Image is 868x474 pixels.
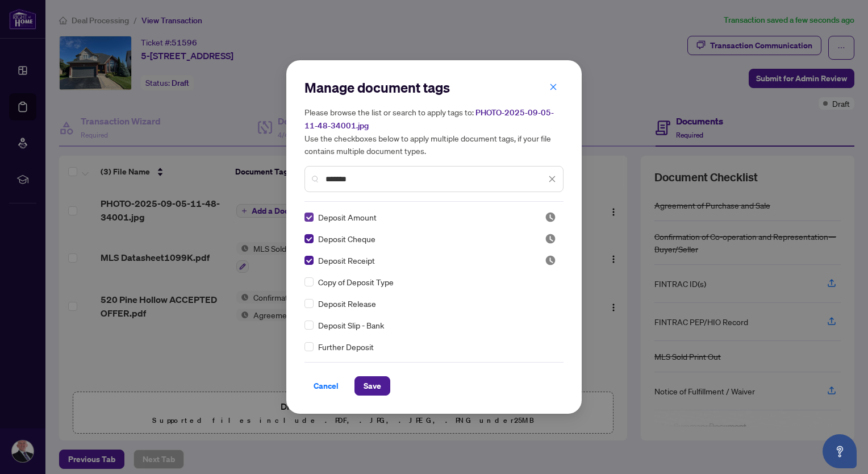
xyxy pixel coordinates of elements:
span: Pending Review [545,255,556,266]
span: Deposit Receipt [318,254,375,267]
span: Deposit Release [318,297,376,310]
button: Save [354,376,390,396]
span: Pending Review [545,211,556,223]
img: status [545,255,556,266]
span: close [549,83,557,91]
span: Deposit Amount [318,211,377,223]
span: Deposit Cheque [318,232,375,245]
span: close [548,175,556,183]
button: Cancel [304,376,348,396]
img: status [545,211,556,223]
h5: Please browse the list or search to apply tags to: Use the checkboxes below to apply multiple doc... [304,106,564,157]
span: Copy of Deposit Type [318,276,394,288]
h2: Manage document tags [304,78,564,97]
span: Further Deposit [318,340,374,353]
button: Open asap [823,434,857,468]
span: Save [364,377,381,395]
span: Pending Review [545,233,556,244]
span: Deposit Slip - Bank [318,319,384,331]
span: Cancel [314,377,339,395]
img: status [545,233,556,244]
